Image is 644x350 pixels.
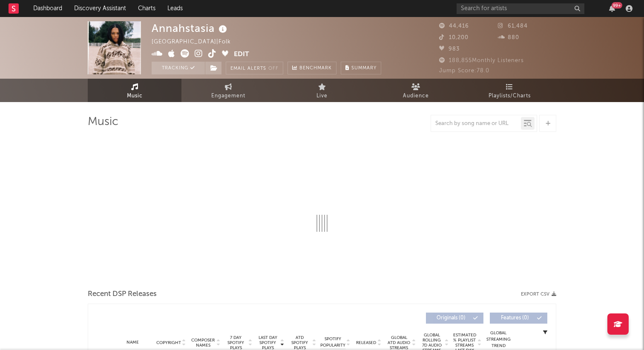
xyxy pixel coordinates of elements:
[268,66,279,71] em: Off
[156,340,181,345] span: Copyright
[490,313,547,324] button: Features(0)
[351,66,377,71] span: Summary
[234,49,249,60] button: Edit
[127,91,143,101] span: Music
[152,21,229,35] div: Annahstasia
[498,23,528,29] span: 61,484
[439,46,460,52] span: 983
[431,316,471,321] span: Originals ( 0 )
[320,336,345,349] span: Spotify Popularity
[356,340,376,345] span: Released
[88,289,157,299] span: Recent DSP Releases
[275,79,369,102] a: Live
[495,316,535,321] span: Features ( 0 )
[211,91,245,101] span: Engagement
[369,79,463,102] a: Audience
[521,292,556,297] button: Export CSV
[114,339,151,346] div: Name
[489,91,531,101] span: Playlists/Charts
[403,91,429,101] span: Audience
[426,313,483,324] button: Originals(0)
[609,5,615,12] button: 99+
[439,35,469,40] span: 10,200
[431,120,521,127] input: Search by song name or URL
[498,35,519,40] span: 880
[612,2,622,9] div: 99 +
[439,58,524,63] span: 188,855 Monthly Listeners
[226,62,283,74] button: Email AlertsOff
[341,62,381,74] button: Summary
[88,79,181,102] a: Music
[181,79,275,102] a: Engagement
[439,68,489,74] span: Jump Score: 78.0
[463,79,556,102] a: Playlists/Charts
[299,63,332,74] span: Benchmark
[287,62,336,74] a: Benchmark
[152,37,241,47] div: [GEOGRAPHIC_DATA] | Folk
[191,338,215,348] span: Composer Names
[152,62,205,74] button: Tracking
[439,23,469,29] span: 44,416
[316,91,328,101] span: Live
[457,3,584,14] input: Search for artists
